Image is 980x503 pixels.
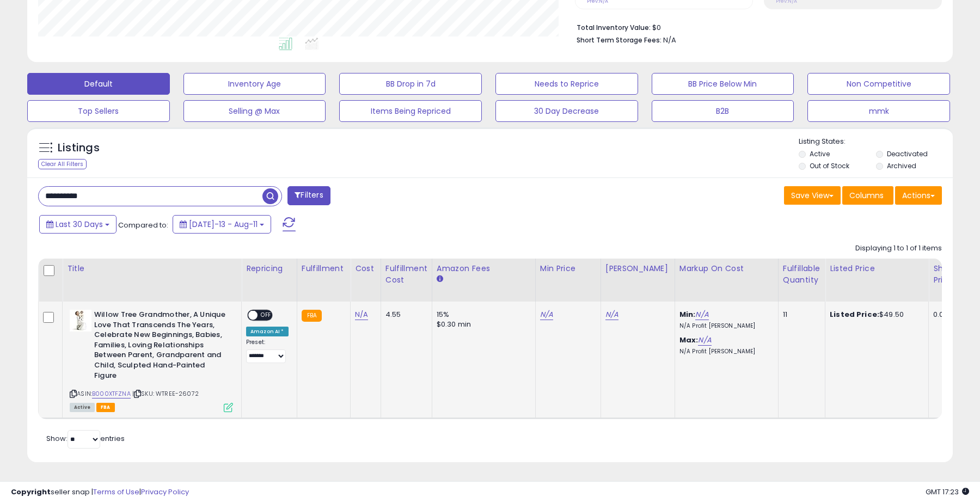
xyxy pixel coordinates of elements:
div: $49.50 [830,310,920,320]
label: Deactivated [887,149,928,158]
button: BB Drop in 7d [339,73,482,95]
button: mmk [807,100,950,122]
button: Last 30 Days [39,215,117,234]
li: $0 [577,20,934,33]
div: Listed Price [830,263,924,274]
div: Cost [355,263,376,274]
a: N/A [540,309,553,320]
span: All listings currently available for purchase on Amazon [70,403,95,412]
b: Short Term Storage Fees: [577,35,661,45]
button: Non Competitive [807,73,950,95]
button: Columns [842,186,893,205]
span: FBA [96,403,115,412]
a: N/A [355,309,368,320]
div: Title [67,263,237,274]
a: N/A [695,309,708,320]
div: Fulfillment Cost [385,263,427,286]
b: Max: [679,335,699,345]
img: 31vGFwhp22L._SL40_.jpg [70,310,91,332]
a: Privacy Policy [141,487,189,497]
div: Displaying 1 to 1 of 1 items [855,243,942,254]
button: BB Price Below Min [652,73,794,95]
div: Clear All Filters [38,159,87,169]
button: B2B [652,100,794,122]
button: Actions [895,186,942,205]
span: [DATE]-13 - Aug-11 [189,219,258,230]
button: Needs to Reprice [495,73,638,95]
b: Listed Price: [830,309,879,320]
button: Top Sellers [27,100,170,122]
div: 15% [437,310,527,320]
button: Filters [287,186,330,205]
a: N/A [605,309,618,320]
button: Items Being Repriced [339,100,482,122]
label: Archived [887,161,916,170]
button: 30 Day Decrease [495,100,638,122]
div: 11 [783,310,817,320]
div: Ship Price [933,263,955,286]
div: Fulfillment [302,263,346,274]
div: Markup on Cost [679,263,774,274]
div: seller snap | | [11,487,189,498]
button: [DATE]-13 - Aug-11 [173,215,271,234]
th: The percentage added to the cost of goods (COGS) that forms the calculator for Min & Max prices. [675,259,778,302]
div: Amazon AI * [246,327,289,336]
span: Columns [849,190,884,201]
b: Total Inventory Value: [577,23,651,32]
span: Compared to: [118,220,168,230]
small: Amazon Fees. [437,274,443,284]
span: OFF [258,311,275,320]
span: Show: entries [46,433,125,444]
div: Fulfillable Quantity [783,263,820,286]
span: | SKU: WTREE-26072 [132,389,199,398]
b: Min: [679,309,696,320]
button: Inventory Age [183,73,326,95]
h5: Listings [58,140,100,156]
strong: Copyright [11,487,51,497]
a: B000XTFZNA [92,389,131,398]
span: Last 30 Days [56,219,103,230]
small: FBA [302,310,322,322]
label: Out of Stock [810,161,849,170]
a: Terms of Use [93,487,139,497]
div: Min Price [540,263,596,274]
div: ASIN: [70,310,233,411]
div: [PERSON_NAME] [605,263,670,274]
div: Repricing [246,263,292,274]
div: Amazon Fees [437,263,531,274]
p: Listing States: [799,137,952,147]
span: N/A [663,35,676,45]
div: 4.55 [385,310,424,320]
a: N/A [698,335,711,346]
button: Save View [784,186,841,205]
div: $0.30 min [437,320,527,329]
b: Willow Tree Grandmother, A Unique Love That Transcends The Years, Celebrate New Beginnings, Babie... [94,310,226,383]
div: 0.00 [933,310,951,320]
div: Preset: [246,339,289,363]
p: N/A Profit [PERSON_NAME] [679,322,770,330]
button: Default [27,73,170,95]
span: 2025-09-11 17:23 GMT [926,487,969,497]
p: N/A Profit [PERSON_NAME] [679,348,770,355]
button: Selling @ Max [183,100,326,122]
label: Active [810,149,830,158]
